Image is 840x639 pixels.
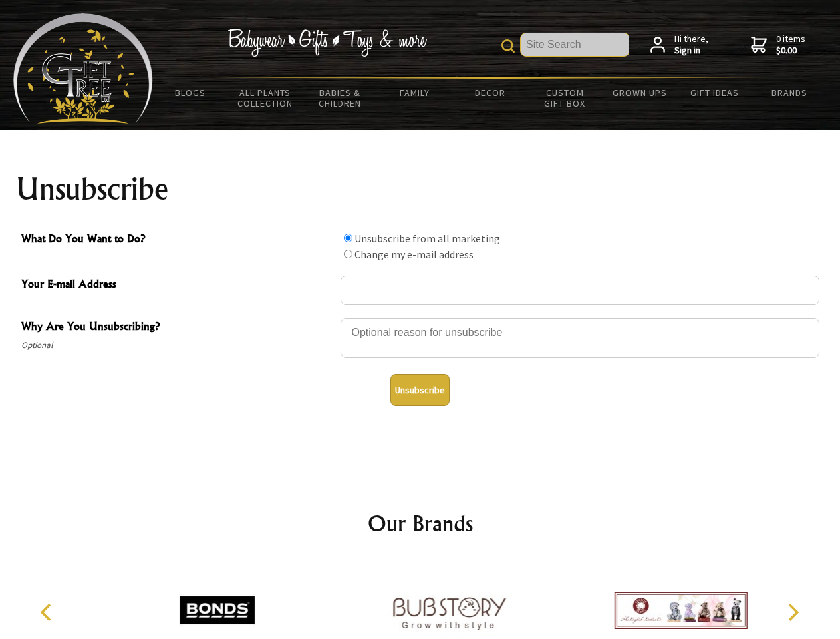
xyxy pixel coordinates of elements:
a: Custom Gift Box [527,79,603,117]
button: Unsubscribe [390,374,450,406]
a: Grown Ups [602,79,677,106]
textarea: Why Are You Unsubscribing? [341,318,819,358]
label: Change my e-mail address [354,248,474,261]
span: Your E-mail Address [21,276,334,295]
img: Babywear - Gifts - Toys & more [227,29,427,57]
span: Why Are You Unsubscribing? [21,318,334,337]
h2: Our Brands [27,507,814,539]
img: product search [501,39,515,53]
img: Babyware - Gifts - Toys and more... [13,13,153,124]
strong: Sign in [674,45,708,57]
span: Optional [21,337,334,353]
a: Hi there,Sign in [650,33,708,57]
input: Site Search [521,33,629,56]
label: Unsubscribe from all marketing [354,232,500,245]
a: Babies & Children [303,79,378,117]
span: Hi there, [674,33,708,57]
a: Gift Ideas [677,79,752,106]
button: Next [778,598,807,627]
button: Previous [33,598,63,627]
a: Decor [452,79,527,106]
a: BLOGS [153,79,228,106]
strong: $0.00 [776,45,805,57]
a: Family [378,79,453,106]
a: 0 items$0.00 [751,33,805,57]
a: Brands [752,79,827,106]
h1: Unsubscribe [16,173,825,205]
input: What Do You Want to Do? [344,234,352,242]
span: What Do You Want to Do? [21,230,334,250]
input: What Do You Want to Do? [344,250,352,258]
input: Your E-mail Address [341,276,819,305]
span: 0 items [776,33,805,57]
a: All Plants Collection [228,79,303,117]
